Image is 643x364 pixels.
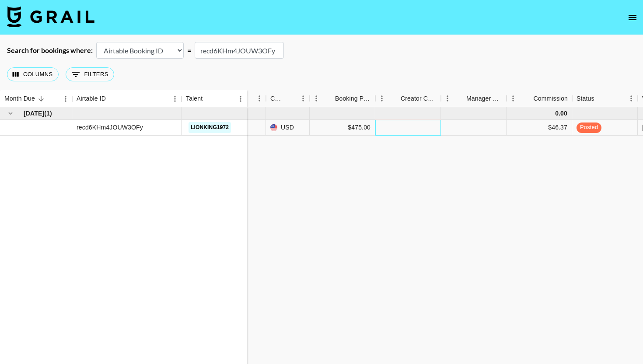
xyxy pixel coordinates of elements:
div: Search for bookings where: [7,46,93,55]
div: Commission [533,90,568,107]
div: Booking Price [310,90,375,107]
button: Menu [310,92,323,105]
div: Status [577,90,594,107]
div: Creator Commmission Override [375,90,441,107]
button: Sort [521,92,533,105]
button: Menu [168,92,182,105]
a: lionking1972 [189,122,231,133]
div: 0.00 [555,109,567,118]
button: Menu [625,92,638,105]
span: posted [577,123,601,132]
button: Menu [253,92,266,105]
button: Sort [35,93,47,105]
button: Sort [106,93,118,105]
button: Menu [297,92,310,105]
div: Currency [266,90,310,107]
div: Manager Commmission Override [441,90,507,107]
button: Menu [507,92,520,105]
button: Select columns [7,67,59,81]
button: Sort [284,92,297,105]
div: $475.00 [348,123,370,132]
button: Sort [323,92,335,105]
button: Sort [594,92,607,105]
div: Manager Commmission Override [466,90,502,107]
div: $46.37 [548,123,567,132]
button: open drawer [624,9,641,26]
div: Month Due [4,90,35,107]
button: Show filters [66,67,114,81]
button: Sort [454,92,466,105]
div: Month Due [211,90,266,107]
div: = [187,46,191,55]
div: Talent [182,90,247,107]
div: Creator Commmission Override [401,90,437,107]
div: Booking Price [335,90,371,107]
div: Commission [507,90,572,107]
div: USD [266,120,310,136]
button: Menu [59,92,72,105]
button: Sort [388,92,401,105]
div: Airtable ID [77,90,106,107]
img: Grail Talent [7,6,94,27]
button: hide children [4,107,17,119]
span: ( 1 ) [44,109,52,118]
div: Airtable ID [72,90,182,107]
span: [DATE] [24,109,44,118]
button: Sort [203,93,215,105]
div: Status [572,90,638,107]
div: recd6KHm4JOUW3OFy [77,123,143,132]
button: Menu [234,92,247,105]
div: Talent [186,90,203,107]
div: Currency [270,90,284,107]
button: Menu [375,92,388,105]
button: Menu [441,92,454,105]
